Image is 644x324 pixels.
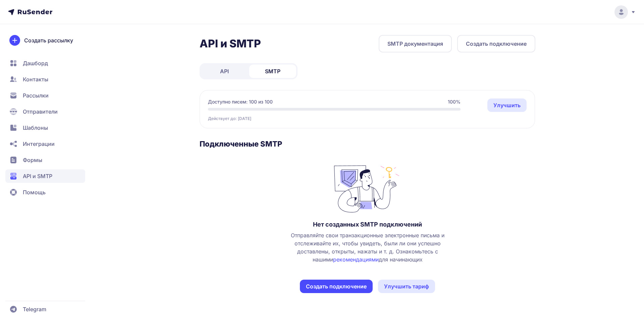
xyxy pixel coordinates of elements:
span: API [220,67,229,75]
span: Отправляйте свои транзакционные электронные письма и отслеживайте их, чтобы увидеть, были ли они ... [284,231,451,264]
a: API [201,65,248,78]
button: Создать подключение [300,280,373,293]
span: Доступно писем: 100 из 100 [208,98,273,105]
span: Интеграции [23,140,55,148]
button: Создать подключение [457,35,535,52]
span: API и SMTP [23,172,52,180]
span: Шаблоны [23,124,48,132]
span: 100% [448,98,461,105]
h3: Нет созданных SMTP подключений [313,220,422,229]
h3: Подключенные SMTP [200,139,535,149]
span: Формы [23,156,42,164]
span: Действует до: [DATE] [208,116,251,121]
span: Контакты [23,75,48,83]
h2: API и SMTP [200,37,261,50]
img: no_photo [334,162,401,212]
span: Рассылки [23,91,49,99]
a: Telegram [5,302,85,316]
span: Telegram [23,305,46,313]
a: Улучшить тариф [378,280,435,293]
span: Дашборд [23,59,48,67]
span: Создать рассылку [24,36,73,44]
a: рекомендациями [333,256,379,263]
a: SMTP документация [379,35,452,52]
span: Отправители [23,108,58,116]
span: Помощь [23,188,46,196]
a: SMTP [249,65,296,78]
span: SMTP [265,67,280,75]
a: Улучшить [487,98,527,112]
